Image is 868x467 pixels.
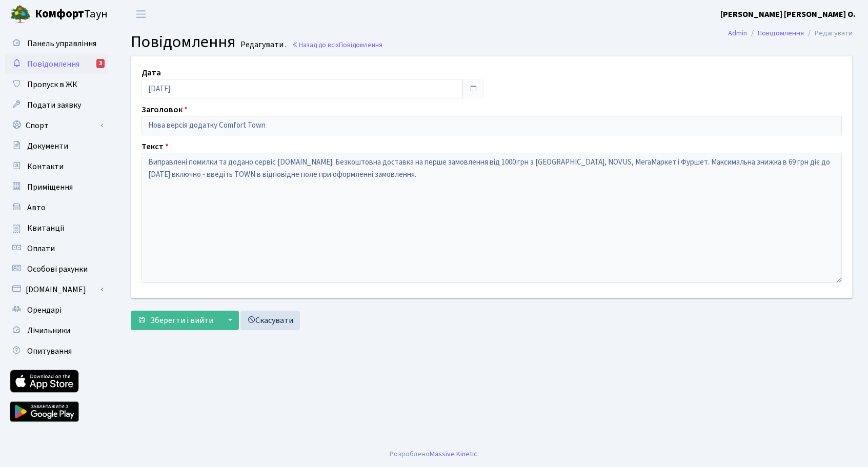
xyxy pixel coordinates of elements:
li: Редагувати [804,28,853,39]
span: Орендарі [27,304,62,316]
span: Приміщення [27,181,73,193]
span: Таун [35,6,108,23]
a: Квитанції [5,218,108,238]
textarea: Виправлені помилки та додано сервіс [DOMAIN_NAME]. Безкоштовна доставка на перше замовлення від 1... [142,153,842,283]
label: Заголовок [142,104,188,116]
a: Опитування [5,341,108,361]
a: Приміщення [5,177,108,197]
a: Оплати [5,238,108,259]
a: Скасувати [240,311,300,330]
small: Редагувати . [238,40,287,50]
nav: breadcrumb [713,23,868,44]
button: Зберегти і вийти [131,311,220,330]
a: Повідомлення3 [5,54,108,74]
span: Пропуск в ЖК [27,79,77,90]
span: Контакти [27,161,64,172]
a: Контакти [5,156,108,177]
a: Admin [728,28,747,38]
a: Пропуск в ЖК [5,74,108,95]
span: Повідомлення [27,58,79,70]
span: Оплати [27,243,55,254]
span: Документи [27,140,68,152]
a: Особові рахунки [5,259,108,279]
a: Назад до всіхПовідомлення [292,40,382,50]
a: [DOMAIN_NAME] [5,279,108,300]
span: Подати заявку [27,99,81,111]
a: Орендарі [5,300,108,320]
b: [PERSON_NAME] [PERSON_NAME] О. [720,9,856,20]
span: Квитанції [27,222,65,234]
label: Текст [142,140,169,153]
b: Комфорт [35,6,84,22]
span: Лічильники [27,325,70,336]
span: Повідомлення [131,30,235,54]
a: Панель управління [5,33,108,54]
a: Подати заявку [5,95,108,115]
button: Переключити навігацію [128,6,154,23]
div: Розроблено . [390,449,479,460]
span: Авто [27,202,46,213]
div: 3 [96,59,105,68]
a: Massive Kinetic [430,449,477,459]
span: Особові рахунки [27,263,88,275]
a: Повідомлення [758,28,804,38]
span: Зберегти і вийти [150,315,213,326]
img: logo.png [10,4,31,25]
a: Авто [5,197,108,218]
a: [PERSON_NAME] [PERSON_NAME] О. [720,8,856,21]
label: Дата [142,67,161,79]
span: Опитування [27,346,72,357]
span: Повідомлення [339,40,382,50]
a: Документи [5,136,108,156]
a: Спорт [5,115,108,136]
span: Панель управління [27,38,96,49]
a: Лічильники [5,320,108,341]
